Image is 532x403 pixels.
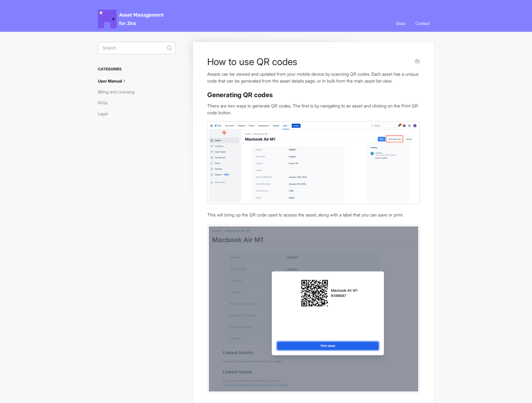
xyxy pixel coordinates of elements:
[411,15,434,32] a: Contact
[207,91,419,99] h3: Generating QR codes
[98,42,175,54] input: Search
[98,10,165,28] span: Asset Management for Jira Docs
[207,56,410,67] h1: How to use QR codes
[207,121,419,204] img: file-N2UVGUqx73.png
[98,87,139,97] a: Billing and Licensing
[207,225,419,393] img: file-UJYbwO06o1.png
[207,71,419,84] p: Assets can be viewed and updated from your mobile device by scanning QR codes. Each asset has a u...
[98,64,175,75] h3: Categories
[98,98,112,108] a: FAQs
[98,109,113,119] a: Legal
[207,102,419,116] p: There are two ways to generate QR codes. The first is by navigating to an asset and clicking on t...
[98,76,132,86] a: User Manual
[207,211,419,218] p: This will bring up the QR code used to access the asset, along with a label that you can save or ...
[415,59,420,65] a: Print this Article
[391,15,410,32] a: Docs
